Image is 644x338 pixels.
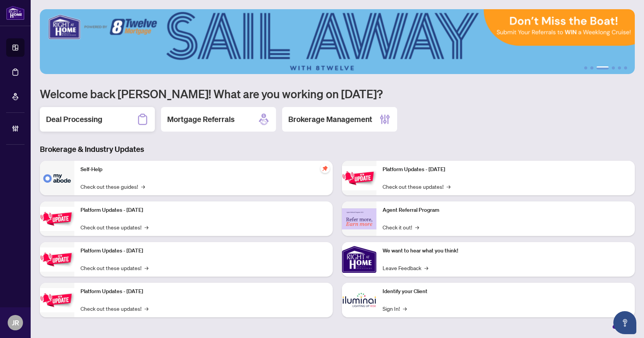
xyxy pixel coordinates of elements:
[383,247,629,255] p: We want to hear what you think!
[40,207,74,231] img: Platform Updates - September 16, 2025
[383,206,629,214] p: Agent Referral Program
[342,283,376,317] img: Identify your Client
[40,86,635,101] h1: Welcome back [PERSON_NAME]! What are you working on [DATE]?
[40,144,635,155] h3: Brokerage & Industry Updates
[80,182,145,191] a: Check out these guides!→
[342,208,376,229] img: Agent Referral Program
[40,288,74,312] img: Platform Updates - July 8, 2025
[80,287,327,296] p: Platform Updates - [DATE]
[447,182,450,191] span: →
[80,247,327,255] p: Platform Updates - [DATE]
[288,114,372,125] h2: Brokerage Management
[596,66,609,69] button: 3
[80,165,327,174] p: Self-Help
[403,304,407,313] span: →
[320,164,330,173] span: pushpin
[342,242,376,277] img: We want to hear what you think!
[145,264,148,272] span: →
[613,311,636,334] button: Open asap
[145,304,148,313] span: →
[80,304,148,313] a: Check out these updates!→
[383,223,419,231] a: Check it out!→
[40,161,74,195] img: Self-Help
[40,9,635,74] img: Slide 2
[6,6,25,20] img: logo
[80,223,148,231] a: Check out these updates!→
[46,114,102,125] h2: Deal Processing
[612,66,615,69] button: 4
[145,223,148,231] span: →
[584,66,587,69] button: 1
[383,287,629,296] p: Identify your Client
[80,264,148,272] a: Check out these updates!→
[80,206,327,214] p: Platform Updates - [DATE]
[12,317,19,328] span: JR
[415,223,419,231] span: →
[40,247,74,272] img: Platform Updates - July 21, 2025
[424,264,428,272] span: →
[342,166,376,190] img: Platform Updates - June 23, 2025
[383,165,629,174] p: Platform Updates - [DATE]
[141,182,145,191] span: →
[383,264,428,272] a: Leave Feedback→
[383,182,450,191] a: Check out these updates!→
[383,304,407,313] a: Sign In!→
[624,66,627,69] button: 6
[618,66,621,69] button: 5
[590,66,593,69] button: 2
[167,114,235,125] h2: Mortgage Referrals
